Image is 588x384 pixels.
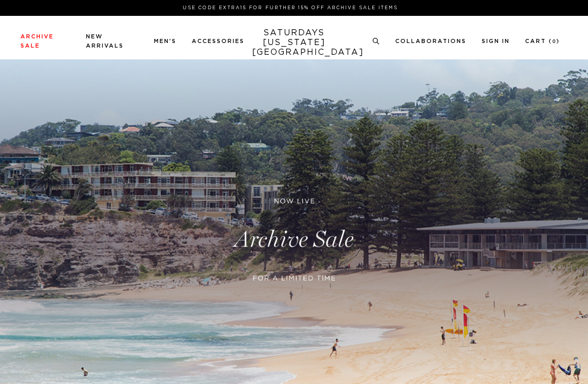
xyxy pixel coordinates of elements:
[525,38,560,44] a: Cart (0)
[395,38,466,44] a: Collaborations
[482,38,510,44] a: Sign In
[552,39,556,44] small: 0
[154,38,176,44] a: Men's
[192,38,244,44] a: Accessories
[20,34,54,49] a: Archive Sale
[25,4,556,12] p: Use Code EXTRA15 for Further 15% Off Archive Sale Items
[252,28,336,57] a: SATURDAYS[US_STATE][GEOGRAPHIC_DATA]
[86,34,124,49] a: New Arrivals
